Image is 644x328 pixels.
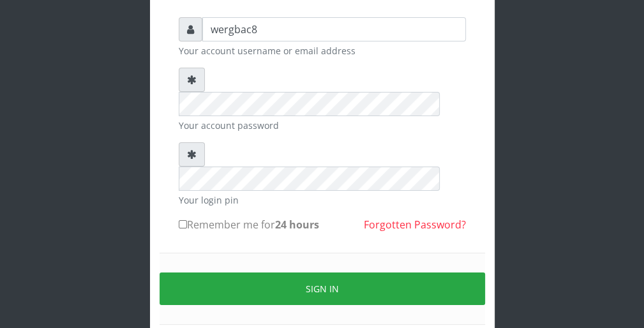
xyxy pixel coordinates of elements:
input: Username or email address [202,17,466,41]
input: Remember me for24 hours [179,220,187,228]
button: Sign in [160,272,485,305]
a: Forgotten Password? [364,218,466,232]
small: Your login pin [179,193,466,207]
b: 24 hours [275,218,319,232]
small: Your account username or email address [179,44,466,57]
label: Remember me for [179,217,319,232]
small: Your account password [179,119,466,132]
